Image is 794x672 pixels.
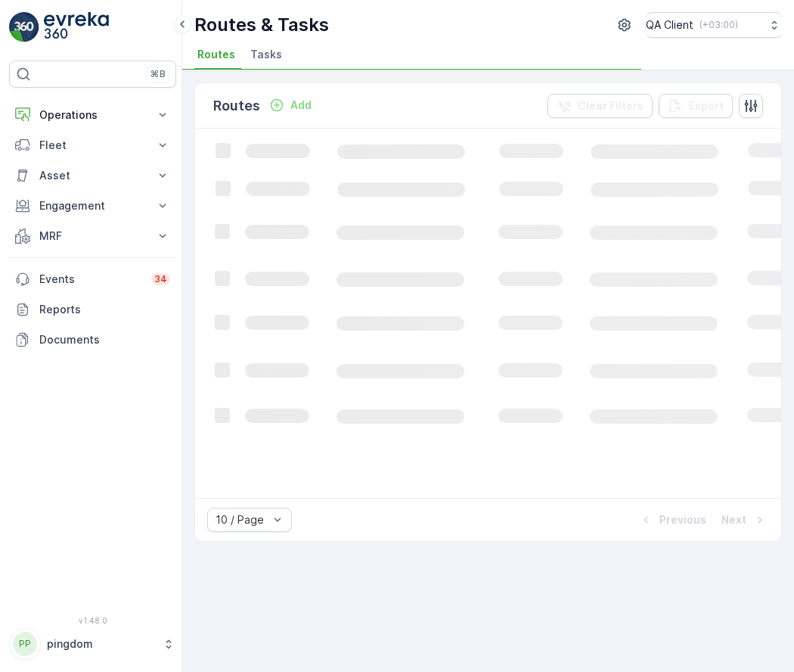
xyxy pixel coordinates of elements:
button: Clear Filters [547,94,653,118]
button: Export [659,94,733,118]
p: pingdom [47,636,155,652]
p: Fleet [39,138,146,153]
button: Fleet [9,130,176,160]
p: Clear Filters [578,98,644,114]
p: 34 [154,273,167,285]
p: Events [39,272,142,287]
button: PPpingdom [9,628,176,660]
p: Asset [39,168,146,183]
a: Events34 [9,264,176,294]
button: Next [720,511,769,529]
p: Operations [39,107,146,123]
img: logo [9,12,39,42]
p: Routes & Tasks [194,13,329,37]
div: PP [13,632,37,656]
p: Reports [39,302,170,317]
p: Next [721,512,746,527]
button: Engagement [9,191,176,221]
p: Documents [39,332,170,347]
p: Previous [659,512,706,527]
img: logo_light-DOdMpM7g.png [44,12,109,42]
button: Asset [9,160,176,191]
p: ( +03:00 ) [699,19,738,31]
a: Documents [9,325,176,355]
p: QA Client [646,17,693,33]
button: MRF [9,221,176,251]
a: Reports [9,294,176,325]
p: Add [290,98,312,113]
button: Add [263,96,318,114]
span: v 1.48.0 [9,616,176,625]
p: Engagement [39,198,146,213]
span: Routes [197,47,235,62]
button: Previous [637,511,708,529]
button: Operations [9,100,176,130]
p: MRF [39,229,146,244]
span: Tasks [250,47,282,62]
p: ⌘B [150,68,166,80]
p: Routes [213,95,260,117]
button: QA Client(+03:00) [646,12,782,38]
p: Export [689,98,724,114]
